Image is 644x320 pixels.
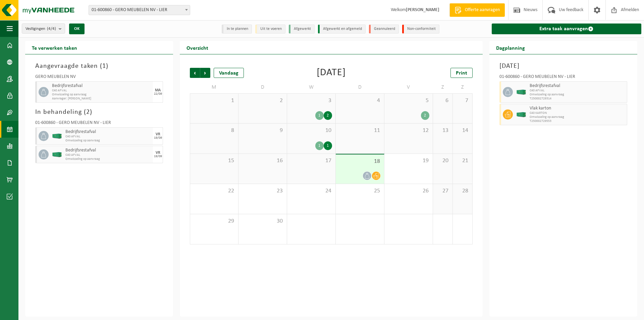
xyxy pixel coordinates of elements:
[324,141,332,150] div: 1
[194,218,235,225] span: 29
[69,24,85,34] button: OK
[65,139,151,143] span: Omwisseling op aanvraag
[35,61,163,71] h3: Aangevraagde taken ( )
[180,41,215,54] h2: Overzicht
[436,127,449,134] span: 13
[530,83,625,89] span: Bedrijfsrestafval
[287,81,336,93] td: W
[530,115,625,119] span: Omwisseling op aanvraag
[242,218,283,225] span: 30
[290,97,332,104] span: 3
[25,41,84,54] h2: Te verwerken taken
[290,127,332,134] span: 10
[516,90,526,95] img: HK-XC-40-GN-00
[290,187,332,195] span: 24
[516,112,526,117] img: HK-XC-40-GN-00
[530,119,625,123] span: T250002729553
[318,25,366,34] li: Afgewerkt en afgemeld
[406,7,439,12] strong: [PERSON_NAME]
[65,135,151,139] span: C40 AFVAL
[453,81,473,93] td: Z
[65,157,151,161] span: Omwisseling op aanvraag
[530,93,625,97] span: Omwisseling op aanvraag
[499,75,627,81] div: 01-600860 - GERO MEUBELEN NV - LIER
[530,89,625,93] span: C40 AFVAL
[388,157,429,165] span: 19
[238,81,287,93] td: D
[456,187,469,195] span: 28
[52,83,151,89] span: Bedrijfsrestafval
[154,136,162,140] div: 19/09
[492,24,641,34] a: Extra taak aanvragen
[436,97,449,104] span: 6
[22,24,65,34] button: Vestigingen(4/4)
[200,68,210,78] span: Volgende
[489,41,532,54] h2: Dagplanning
[402,25,439,34] li: Non-conformiteit
[242,157,283,165] span: 16
[339,187,381,195] span: 25
[190,81,238,93] td: M
[194,187,235,195] span: 22
[339,97,381,104] span: 4
[102,63,106,70] span: 1
[384,81,433,93] td: V
[369,25,399,34] li: Geannuleerd
[156,132,160,136] div: VR
[463,7,501,13] span: Offerte aanvragen
[52,134,62,139] img: HK-XC-40-GN-00
[499,61,627,71] h3: [DATE]
[190,68,200,78] span: Vorige
[52,93,151,97] span: Omwisseling op aanvraag
[194,97,235,104] span: 1
[530,97,625,101] span: T250002729314
[35,121,163,127] div: 01-600860 - GERO MEUBELEN NV - LIER
[89,5,190,15] span: 01-600860 - GERO MEUBELEN NV - LIER
[52,152,62,157] img: HK-XC-40-GN-00
[86,109,90,116] span: 2
[388,127,429,134] span: 12
[242,127,283,134] span: 9
[421,111,429,120] div: 2
[324,111,332,120] div: 2
[47,27,56,31] count: (4/4)
[65,129,151,135] span: Bedrijfsrestafval
[255,25,285,34] li: Uit te voeren
[315,111,324,120] div: 1
[339,158,381,165] span: 18
[530,111,625,115] span: C40 KARTON
[194,157,235,165] span: 15
[436,187,449,195] span: 27
[339,127,381,134] span: 11
[89,5,190,15] span: 01-600860 - GERO MEUBELEN NV - LIER
[154,92,162,96] div: 22/09
[156,151,160,155] div: VR
[450,68,473,78] a: Print
[52,89,151,93] span: C40 AFVAL
[317,68,346,78] div: [DATE]
[336,81,384,93] td: D
[242,187,283,195] span: 23
[154,155,162,158] div: 19/09
[388,187,429,195] span: 26
[194,127,235,134] span: 8
[65,148,151,153] span: Bedrijfsrestafval
[456,71,467,76] span: Print
[530,106,625,111] span: Vlak karton
[155,88,161,92] div: MA
[25,24,56,34] span: Vestigingen
[388,97,429,104] span: 5
[456,157,469,165] span: 21
[290,157,332,165] span: 17
[35,107,163,117] h3: In behandeling ( )
[242,97,283,104] span: 2
[456,97,469,104] span: 7
[52,97,151,101] span: Aanvrager: [PERSON_NAME]
[222,25,252,34] li: In te plannen
[289,25,315,34] li: Afgewerkt
[65,153,151,157] span: C40 AFVAL
[433,81,453,93] td: Z
[436,157,449,165] span: 20
[35,75,163,81] div: GERO MEUBELEN NV
[449,3,505,17] a: Offerte aanvragen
